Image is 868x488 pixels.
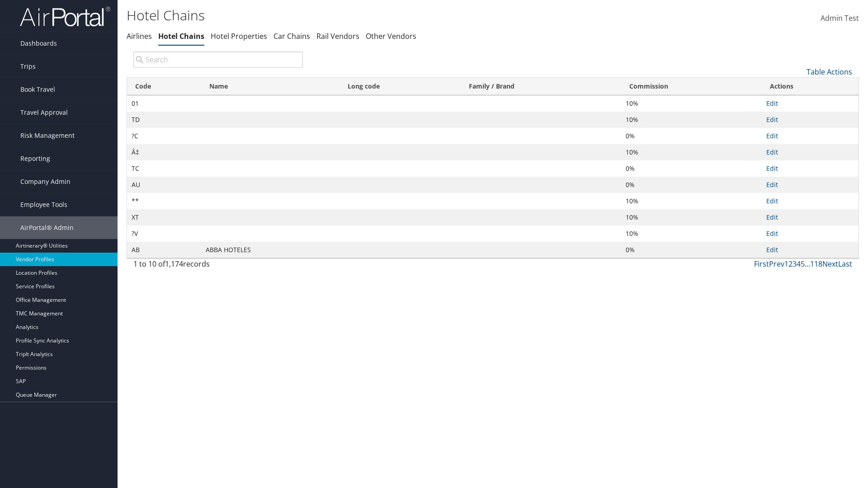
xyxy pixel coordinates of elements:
[822,259,838,269] a: Next
[165,259,183,269] span: 1,174
[621,95,762,112] td: 10%
[20,55,36,78] span: Trips
[201,242,340,258] td: ABBA HOTELES
[784,259,788,269] a: 1
[621,144,762,160] td: 10%
[20,6,110,27] img: airportal-logo.png
[127,160,201,177] td: TC
[127,177,201,193] td: AU
[20,32,57,55] span: Dashboards
[211,31,267,41] a: Hotel Properties
[766,148,778,156] a: Edit
[621,160,762,177] td: 0%
[20,216,74,239] span: AirPortal® Admin
[316,31,359,41] a: Rail Vendors
[788,259,793,269] a: 2
[766,197,778,205] a: Edit
[801,259,805,269] a: 5
[766,229,778,238] a: Edit
[766,245,778,254] a: Edit
[127,242,201,258] td: AB
[621,78,762,95] th: Commission: activate to sort column ascending
[20,147,50,170] span: Reporting
[766,180,778,189] a: Edit
[127,128,201,144] td: ?C
[810,259,822,269] a: 118
[621,112,762,128] td: 10%
[621,193,762,209] td: 10%
[133,258,303,274] div: 1 to 10 of records
[621,209,762,225] td: 10%
[274,31,310,41] a: Car Chains
[366,31,416,41] a: Other Vendors
[20,170,71,193] span: Company Admin
[621,128,762,144] td: 0%
[766,115,778,124] a: Edit
[821,13,859,23] span: Admin Test
[621,177,762,193] td: 0%
[20,193,67,216] span: Employee Tools
[201,78,340,95] th: Name: activate to sort column descending
[762,78,859,95] th: Actions
[127,6,615,25] h1: Hotel Chains
[127,209,201,225] td: XT
[769,259,784,269] a: Prev
[340,78,461,95] th: Long code: activate to sort column ascending
[766,131,778,140] a: Edit
[127,112,201,128] td: TD
[766,164,778,173] a: Edit
[805,259,810,269] span: …
[621,242,762,258] td: 0%
[133,52,303,68] input: Search
[127,225,201,242] td: ?V
[793,259,797,269] a: 3
[127,95,201,112] td: 01
[797,259,801,269] a: 4
[821,5,859,33] a: Admin Test
[20,101,68,124] span: Travel Approval
[766,213,778,221] a: Edit
[766,99,778,108] a: Edit
[127,144,201,160] td: Â‡
[127,78,201,95] th: Code: activate to sort column ascending
[621,225,762,242] td: 10%
[20,124,75,147] span: Risk Management
[461,78,621,95] th: Family / Brand: activate to sort column ascending
[807,67,852,77] a: Table Actions
[838,259,852,269] a: Last
[754,259,769,269] a: First
[20,78,55,101] span: Book Travel
[127,31,152,41] a: Airlines
[158,31,204,41] a: Hotel Chains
